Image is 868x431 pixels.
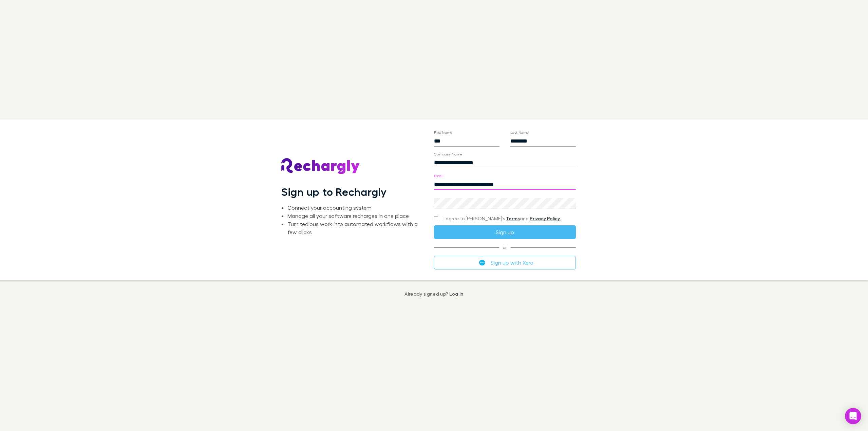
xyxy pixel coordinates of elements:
span: or [434,247,576,247]
button: Sign up with Xero [434,256,576,269]
a: Terms [506,215,520,221]
label: Company Name [434,152,463,157]
button: Sign up [434,225,576,239]
label: Last Name [510,130,529,135]
label: First Name [434,130,453,135]
h1: Sign up to Rechargly [281,185,387,198]
span: I agree to [PERSON_NAME]’s and [444,215,561,222]
a: Log in [449,291,464,297]
img: Xero's logo [479,260,485,266]
img: Rechargly's Logo [281,158,360,174]
li: Manage all your software recharges in one place [287,212,423,220]
label: Email [434,173,443,179]
li: Connect your accounting system [287,204,423,212]
p: Already signed up? [404,291,463,297]
div: Open Intercom Messenger [845,408,861,424]
a: Privacy Policy. [530,215,561,221]
li: Turn tedious work into automated workflows with a few clicks [287,220,423,236]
